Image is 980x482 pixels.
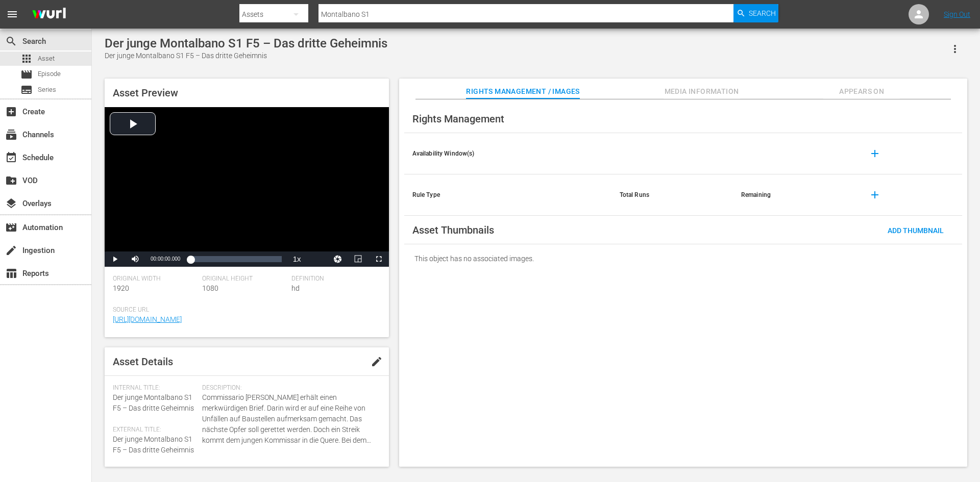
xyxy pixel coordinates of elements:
[404,244,962,273] div: This object has no associated images.
[113,87,178,99] span: Asset Preview
[105,36,387,50] div: Der junge Montalbano S1 F5 – Das dritte Geheimnis
[113,306,376,314] span: Source Url
[20,53,33,65] span: Asset
[611,174,733,216] th: Total Runs
[749,4,776,22] span: Search
[823,85,900,98] span: Appears On
[733,4,778,22] button: Search
[38,54,55,64] span: Asset
[202,392,376,446] span: Commissario [PERSON_NAME] erhält einen merkwürdigen Brief. Darin wird er auf eine Reihe von Unfäl...
[5,197,17,210] span: Overlays
[466,85,579,98] span: Rights Management / Images
[404,174,611,216] th: Rule Type
[412,113,504,125] span: Rights Management
[879,221,952,239] button: Add Thumbnail
[38,69,61,79] span: Episode
[113,356,173,368] span: Asset Details
[113,315,182,323] a: [URL][DOMAIN_NAME]
[733,174,854,216] th: Remaining
[202,275,286,283] span: Original Height
[105,50,387,61] div: Der junge Montalbano S1 F5 – Das dritte Geheimnis
[113,275,197,283] span: Original Width
[291,275,376,283] span: Definition
[404,133,611,174] th: Availability Window(s)
[863,141,887,166] button: add
[371,356,383,368] span: edit
[5,174,17,187] span: VOD
[5,129,17,141] span: Channels
[328,251,348,267] button: Jump To Time
[202,384,376,392] span: Description:
[5,35,17,47] span: Search
[20,68,33,81] span: Episode
[5,221,17,234] span: Automation
[202,284,218,292] span: 1080
[869,189,881,201] span: add
[20,84,33,96] span: Series
[113,435,194,454] span: Der junge Montalbano S1 F5 – Das dritte Geheimnis
[5,151,17,164] span: Schedule
[5,106,17,118] span: Create
[364,349,389,374] button: edit
[190,256,281,262] div: Progress Bar
[369,251,389,267] button: Fullscreen
[869,147,881,160] span: add
[105,107,389,267] div: Video Player
[348,251,369,267] button: Picture-in-Picture
[113,393,194,412] span: Der junge Montalbano S1 F5 – Das dritte Geheimnis
[291,284,300,292] span: hd
[113,284,129,292] span: 1920
[6,8,18,20] span: menu
[38,85,56,95] span: Series
[5,267,17,280] span: table_chart
[879,226,952,235] span: Add Thumbnail
[944,10,970,18] a: Sign Out
[664,85,740,98] span: Media Information
[863,183,887,207] button: add
[412,224,494,236] span: Asset Thumbnails
[125,251,145,267] button: Mute
[287,251,307,267] button: Playback Rate
[151,256,180,262] span: 00:00:00.000
[5,244,17,257] span: Ingestion
[113,426,197,434] span: External Title:
[113,384,197,392] span: Internal Title:
[24,3,73,27] img: ans4CAIJ8jUAAAAAAAAAAAAAAAAAAAAAAAAgQb4GAAAAAAAAAAAAAAAAAAAAAAAAJMjXAAAAAAAAAAAAAAAAAAAAAAAAgAT5G...
[105,251,125,267] button: Play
